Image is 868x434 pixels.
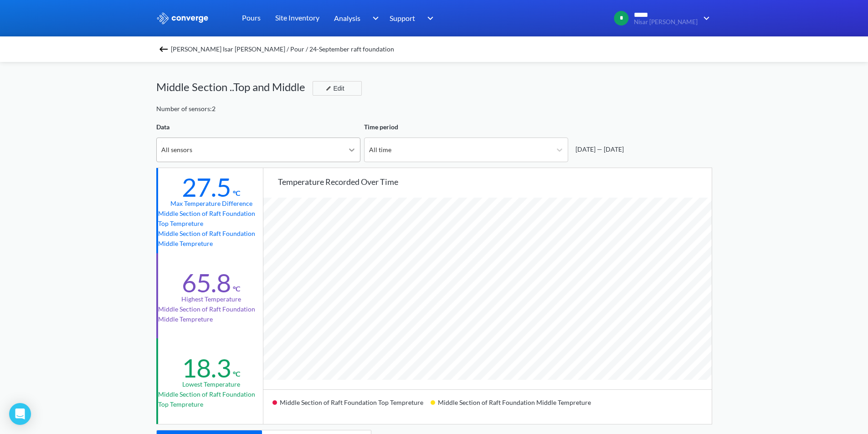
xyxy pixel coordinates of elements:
[170,199,252,209] div: Max temperature difference
[634,19,698,26] span: Nisar [PERSON_NAME]
[156,78,313,96] div: Middle Section ..Top and Middle
[278,175,712,188] div: Temperature recorded over time
[158,209,265,229] p: Middle Section of Raft Foundation Top Tempreture
[156,122,360,132] div: Data
[182,352,231,383] div: 18.3
[158,389,265,409] p: Middle Section of Raft Foundation Top Tempreture
[421,13,436,24] img: downArrow.svg
[334,12,360,24] span: Analysis
[182,379,240,389] div: Lowest temperature
[572,144,624,154] div: [DATE] — [DATE]
[326,86,331,91] img: edit-icon.svg
[158,304,265,324] p: Middle Section of Raft Foundation Middle Tempreture
[364,122,568,132] div: Time period
[272,395,431,417] div: Middle Section of Raft Foundation Top Tempreture
[9,403,31,425] div: Open Intercom Messenger
[182,172,231,203] div: 27.5
[158,44,169,55] img: backspace.svg
[181,294,241,304] div: Highest temperature
[156,12,209,24] img: logo_ewhite.svg
[161,145,192,155] div: All sensors
[313,81,362,96] button: Edit
[322,83,346,94] div: Edit
[369,145,391,155] div: All time
[431,395,598,417] div: Middle Section of Raft Foundation Middle Tempreture
[171,43,394,56] span: [PERSON_NAME] Isar [PERSON_NAME] / Pour / 24-September raft foundation
[390,12,415,24] span: Support
[156,104,216,114] div: Number of sensors: 2
[698,13,712,24] img: downArrow.svg
[182,267,231,298] div: 65.8
[366,13,381,24] img: downArrow.svg
[158,229,265,249] p: Middle Section of Raft Foundation Middle Tempreture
